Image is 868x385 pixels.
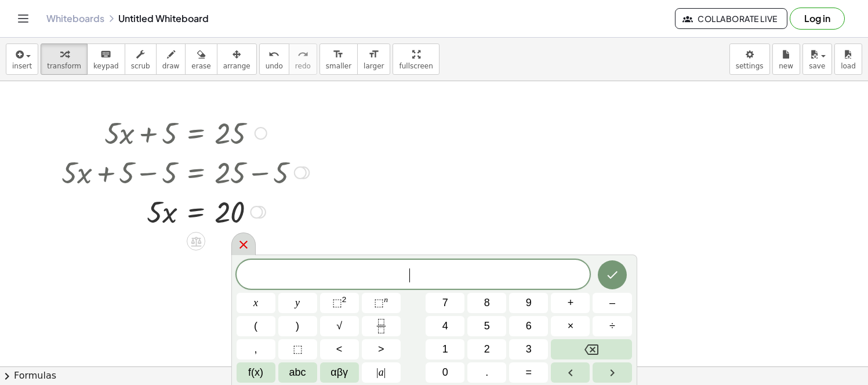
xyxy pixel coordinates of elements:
[320,339,359,359] button: Less than
[289,365,306,380] span: abc
[296,318,299,334] span: )
[484,295,490,311] span: 8
[809,62,825,70] span: save
[376,365,386,380] span: a
[331,365,348,380] span: αβγ
[278,339,317,359] button: Placeholder
[729,43,770,75] button: settings
[442,365,448,380] span: 0
[125,43,157,75] button: scrub
[509,339,548,359] button: 3
[802,43,832,75] button: save
[509,316,548,336] button: 6
[87,43,125,75] button: keyboardkeypad
[41,43,88,75] button: transform
[320,362,359,383] button: Greek alphabet
[6,43,38,75] button: insert
[484,342,490,357] span: 2
[268,48,279,61] i: undo
[736,62,764,70] span: settings
[442,318,448,334] span: 4
[336,342,343,357] span: <
[266,62,283,70] span: undo
[675,8,787,29] button: Collaborate Live
[357,43,390,75] button: format_sizelarger
[14,9,32,28] button: Toggle navigation
[362,293,401,313] button: Superscript
[255,342,257,357] span: ,
[131,62,150,70] span: scrub
[384,366,386,378] span: |
[362,316,401,336] button: Fraction
[485,365,488,380] span: .
[509,293,548,313] button: 9
[779,62,793,70] span: new
[223,62,250,70] span: arrange
[685,13,778,24] span: Collaborate Live
[593,362,631,383] button: Right arrow
[551,362,590,383] button: Left arrow
[185,43,217,75] button: erase
[295,62,311,70] span: redo
[237,339,275,359] button: ,
[526,318,532,334] span: 6
[248,365,263,380] span: f(x)
[362,362,401,383] button: Absolute value
[593,316,631,336] button: Divide
[217,43,257,75] button: arrange
[409,268,416,282] span: ​
[12,62,32,70] span: insert
[253,295,258,311] span: x
[46,13,104,24] a: Whiteboards
[526,295,532,311] span: 9
[551,293,590,313] button: Plus
[293,342,303,357] span: ⬚
[426,316,464,336] button: 4
[609,318,615,334] span: ÷
[237,316,275,336] button: (
[254,318,257,334] span: (
[237,362,275,383] button: Functions
[509,362,548,383] button: Equals
[790,8,845,30] button: Log in
[320,293,359,313] button: Squared
[426,293,464,313] button: 7
[289,43,317,75] button: redoredo
[336,318,342,334] span: √
[393,43,439,75] button: fullscreen
[467,339,506,359] button: 2
[593,293,631,313] button: Minus
[278,362,317,383] button: Alphabet
[551,339,631,359] button: Backspace
[467,316,506,336] button: 5
[333,48,344,61] i: format_size
[426,339,464,359] button: 1
[467,293,506,313] button: 8
[484,318,490,334] span: 5
[609,295,615,311] span: –
[834,43,862,75] button: load
[384,295,388,304] sup: n
[841,62,856,70] span: load
[426,362,464,383] button: 0
[156,43,186,75] button: draw
[187,232,205,250] div: Apply the same math to both sides of the equation
[162,62,180,70] span: draw
[526,365,532,380] span: =
[442,295,448,311] span: 7
[378,342,384,357] span: >
[100,48,111,61] i: keyboard
[332,297,342,308] span: ⬚
[467,362,506,383] button: .
[598,260,627,289] button: Done
[93,62,119,70] span: keypad
[278,316,317,336] button: )
[364,62,384,70] span: larger
[326,62,351,70] span: smaller
[568,295,574,311] span: +
[362,339,401,359] button: Greater than
[319,43,358,75] button: format_sizesmaller
[374,297,384,308] span: ⬚
[191,62,210,70] span: erase
[442,342,448,357] span: 1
